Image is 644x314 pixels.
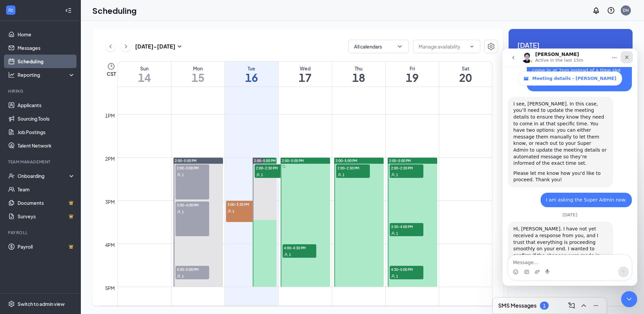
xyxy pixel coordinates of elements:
[348,40,409,53] button: All calendarsChevronDown
[568,302,576,310] svg: ComposeMessage
[123,42,129,51] svg: ChevronRight
[396,172,398,177] span: 1
[390,223,423,230] span: 3:30-4:00 PM
[469,44,475,49] svg: ChevronDown
[396,43,403,50] svg: ChevronDown
[118,65,171,72] div: Sun
[592,6,600,14] svg: Notifications
[255,164,288,171] span: 2:00-2:30 PM
[18,139,75,152] a: Talent Network
[65,7,72,14] svg: Collapse
[6,207,129,218] textarea: Message…
[177,173,181,177] svg: User
[177,210,181,214] svg: User
[590,300,601,311] button: Minimize
[337,173,342,177] svg: User
[21,221,27,226] button: Gif picker
[18,172,69,179] div: Onboarding
[5,173,129,279] div: Louise says…
[107,42,114,51] svg: ChevronLeft
[279,62,332,87] a: September 17, 2025
[283,244,316,251] span: 4:00-4:30 PM
[621,291,637,307] iframe: Intercom live chat
[105,41,116,52] button: ChevronLeft
[498,302,537,309] h3: SMS Messages
[7,7,14,13] svg: WorkstreamLogo
[390,266,423,273] span: 4:30-5:00 PM
[171,72,225,83] h1: 15
[182,210,184,214] span: 1
[175,158,197,163] span: 2:00-5:00 PM
[175,164,209,171] span: 2:00-3:00 PM
[8,172,15,179] svg: UserCheck
[175,201,209,208] span: 3:00-4:00 PM
[32,221,37,226] button: Upload attachment
[386,65,439,72] div: Fri
[5,173,110,264] div: Hi, [PERSON_NAME]. I have not yet received a response from you, and I trust that everything is pr...
[43,221,48,226] button: Start recording
[256,173,260,177] svg: User
[18,210,75,223] a: SurveysCrown
[104,155,116,162] div: 2pm
[484,40,498,53] button: Settings
[18,196,75,210] a: DocumentsCrown
[503,49,637,286] iframe: Intercom live chat
[578,300,589,311] button: ChevronUp
[171,62,225,87] a: September 15, 2025
[580,302,588,310] svg: ChevronUp
[8,230,74,235] div: Payroll
[18,98,75,112] a: Applicants
[104,284,116,292] div: 5pm
[18,183,75,196] a: Team
[175,266,209,273] span: 4:30-5:00 PM
[279,72,332,83] h1: 17
[177,274,181,278] svg: User
[8,159,74,165] div: Team Management
[107,70,116,77] span: CST
[226,201,260,208] span: 3:00-3:30 PM
[623,7,629,13] div: DH
[391,173,395,177] svg: User
[107,62,115,70] svg: Clock
[18,112,75,125] a: Sourcing Tools
[11,177,105,217] div: Hi, [PERSON_NAME]. I have not yet received a response from you, and I trust that everything is pr...
[254,158,276,163] span: 2:00-5:00 PM
[439,62,492,87] a: September 20, 2025
[182,172,184,177] span: 1
[391,274,395,278] svg: User
[18,125,75,139] a: Job Postings
[225,65,278,72] div: Tue
[225,62,278,87] a: September 16, 2025
[116,218,126,229] button: Send a message…
[232,209,234,214] span: 1
[18,28,75,41] a: Home
[592,302,600,310] svg: Minimize
[18,41,75,55] a: Messages
[10,221,16,226] button: Emoji picker
[391,231,395,235] svg: User
[332,72,385,83] h1: 18
[487,42,495,51] svg: Settings
[386,62,439,87] a: September 19, 2025
[282,165,286,168] svg: Sync
[261,172,263,177] span: 1
[439,72,492,83] h1: 20
[517,40,624,50] span: [DATE]
[225,72,278,83] h1: 16
[182,274,184,279] span: 1
[104,198,116,206] div: 3pm
[8,71,15,78] svg: Analysis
